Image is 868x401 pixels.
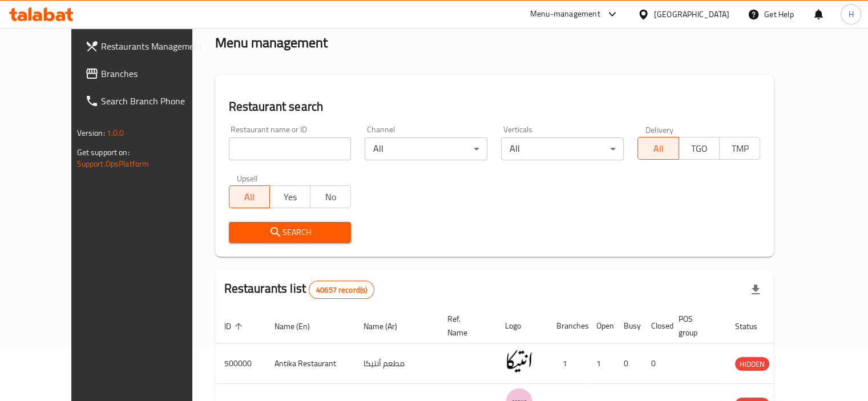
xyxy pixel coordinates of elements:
button: All [637,137,679,160]
span: Search [238,225,342,240]
span: TGO [684,140,715,157]
button: No [310,185,351,208]
span: Branches [101,67,207,80]
div: Total records count [309,281,374,299]
button: TMP [719,137,760,160]
th: Logo [496,309,547,343]
span: ID [224,319,246,333]
div: All [501,137,624,160]
a: Search Branch Phone [76,87,216,115]
span: TMP [724,140,756,157]
span: 40657 record(s) [309,285,374,295]
h2: Restaurants list [224,280,375,299]
td: 0 [642,343,669,384]
td: Antika Restaurant [265,343,354,384]
span: No [315,189,346,205]
span: Ref. Name [447,312,482,339]
th: Busy [615,309,642,343]
img: Antika Restaurant [505,347,534,375]
span: Yes [274,189,306,205]
a: Restaurants Management [76,33,216,60]
span: Status [735,319,772,333]
div: [GEOGRAPHIC_DATA] [654,8,729,21]
div: Export file [742,276,769,303]
span: All [234,189,265,205]
span: Restaurants Management [101,39,207,53]
button: Yes [269,185,310,208]
th: Closed [642,309,669,343]
label: Upsell [237,174,258,182]
td: 1 [587,343,615,384]
button: TGO [679,137,720,160]
span: Search Branch Phone [101,94,207,108]
div: Menu-management [530,7,600,21]
span: 1.0.0 [107,125,124,140]
input: Search for restaurant name or ID.. [229,137,352,160]
span: HIDDEN [735,358,769,371]
h2: Menu management [215,34,328,52]
span: All [643,140,674,157]
td: 0 [615,343,642,384]
th: Branches [547,309,587,343]
a: Support.OpsPlatform [77,156,150,171]
td: 500000 [215,343,265,384]
h2: Restaurant search [229,98,761,115]
span: Name (Ar) [364,319,412,333]
button: Search [229,222,352,243]
span: Get support on: [77,145,130,160]
th: Open [587,309,615,343]
span: H [848,8,853,21]
a: Branches [76,60,216,87]
td: مطعم أنتيكا [354,343,438,384]
button: All [229,185,270,208]
td: 1 [547,343,587,384]
div: HIDDEN [735,357,769,371]
div: All [365,137,487,160]
span: Version: [77,125,105,140]
span: Name (En) [274,319,325,333]
span: POS group [679,312,712,339]
label: Delivery [645,125,674,133]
